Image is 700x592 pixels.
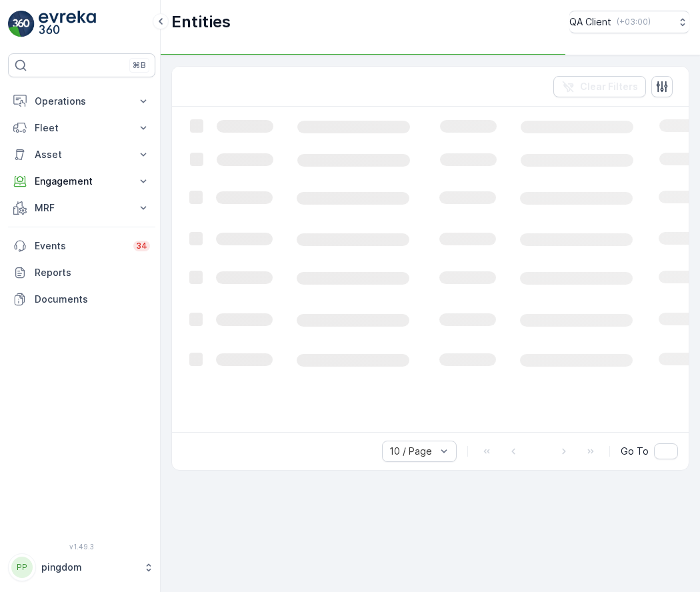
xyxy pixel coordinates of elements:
[35,148,129,161] p: Asset
[35,239,125,253] p: Events
[621,445,649,458] span: Go To
[617,17,651,27] p: ( +03:00 )
[8,543,155,551] span: v 1.49.3
[171,11,231,33] p: Entities
[580,80,638,93] p: Clear Filters
[8,259,155,286] a: Reports
[133,60,146,71] p: ⌘B
[8,141,155,168] button: Asset
[8,11,35,37] img: logo
[35,201,129,215] p: MRF
[35,293,150,306] p: Documents
[8,168,155,195] button: Engagement
[569,11,689,33] button: QA Client(+03:00)
[8,553,155,581] button: PPpingdom
[41,561,137,574] p: pingdom
[35,175,129,188] p: Engagement
[11,557,33,578] div: PP
[8,195,155,221] button: MRF
[8,233,155,259] a: Events34
[35,95,129,108] p: Operations
[35,266,150,279] p: Reports
[553,76,646,97] button: Clear Filters
[136,241,147,251] p: 34
[39,11,96,37] img: logo_light-DOdMpM7g.png
[35,121,129,135] p: Fleet
[8,88,155,115] button: Operations
[8,286,155,313] a: Documents
[8,115,155,141] button: Fleet
[569,15,611,29] p: QA Client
